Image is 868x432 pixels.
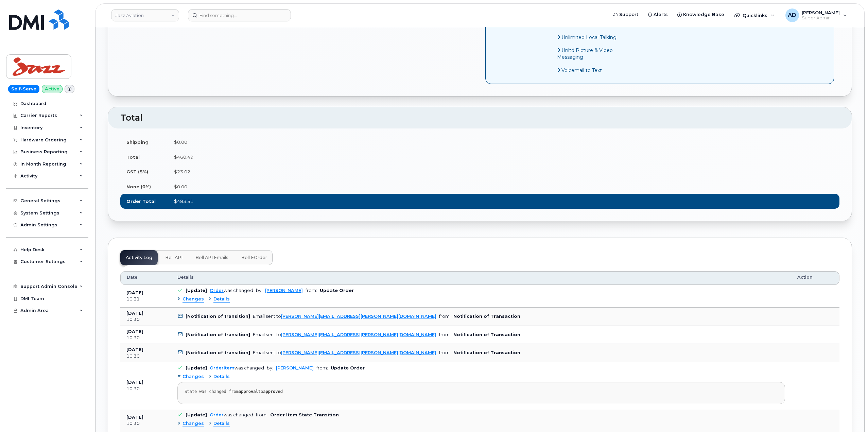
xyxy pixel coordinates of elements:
span: Changes [183,374,204,380]
strong: approval [239,389,258,394]
span: by: [256,288,262,293]
span: Alerts [654,11,668,18]
b: Notification of Transaction [453,332,520,337]
b: Update Order [331,365,365,370]
span: from: [439,332,451,337]
span: from: [316,365,328,370]
div: 10:30 [126,386,165,392]
a: Jazz Aviation [111,9,179,21]
h2: Total [120,113,839,123]
span: Voicemail to Text [561,67,602,73]
span: Unltd Picture & Video Messaging [557,47,613,60]
div: Adil Derdak [781,8,852,22]
span: $460.49 [174,154,193,160]
span: Bell eOrder [241,255,267,260]
b: [Update] [186,365,207,370]
div: was changed [210,412,253,417]
span: $0.00 [174,139,187,145]
th: Action [791,271,839,285]
div: was changed [210,365,264,370]
span: Knowledge Base [683,11,724,18]
div: 10:30 [126,353,165,359]
a: Knowledge Base [673,8,729,21]
a: Order [210,288,224,293]
div: 10:30 [126,316,165,323]
span: $23.02 [174,169,190,174]
b: [DATE] [126,347,143,352]
b: Notification of Transaction [453,350,520,355]
div: Email sent to [253,314,436,319]
span: Changes [183,296,204,303]
label: None (0%) [126,184,151,190]
span: Bell API [165,255,183,260]
span: [PERSON_NAME] [802,10,840,15]
a: [PERSON_NAME] [276,365,314,370]
b: [Update] [186,412,207,417]
span: from: [256,412,267,417]
label: Total [126,154,140,160]
div: was changed [210,288,253,293]
span: by: [267,365,273,370]
span: $0.00 [174,184,187,189]
span: $483.51 [174,198,193,204]
span: Super Admin [802,15,840,21]
div: State was changed from to [185,389,778,394]
b: [DATE] [126,380,143,385]
div: 10:30 [126,420,165,427]
b: [DATE] [126,329,143,334]
span: Details [177,274,194,280]
div: Email sent to [253,332,436,337]
span: from: [306,288,317,293]
b: Order Item State Transition [270,412,339,417]
span: Details [213,296,230,303]
a: Support [609,8,643,21]
div: 10:30 [126,335,165,341]
div: Quicklinks [730,8,779,22]
label: Shipping [126,139,149,145]
b: [Update] [186,288,207,293]
span: AD [788,11,796,19]
span: Date [127,274,138,280]
span: Bell API Emails [195,255,228,260]
b: [Notification of transition] [186,332,250,337]
span: Support [619,11,638,18]
span: from: [439,350,451,355]
a: Order [210,412,224,417]
a: Alerts [643,8,673,21]
b: [Notification of transition] [186,350,250,355]
div: Email sent to [253,350,436,355]
a: [PERSON_NAME][EMAIL_ADDRESS][PERSON_NAME][DOMAIN_NAME] [281,314,436,319]
b: [DATE] [126,290,143,295]
input: Find something... [188,9,291,21]
span: Unlimited Local Talking [561,34,617,40]
label: GST (5%) [126,169,148,175]
label: Order Total [126,198,156,205]
b: [DATE] [126,415,143,420]
a: [PERSON_NAME][EMAIL_ADDRESS][PERSON_NAME][DOMAIN_NAME] [281,350,436,355]
b: [DATE] [126,311,143,316]
span: Changes [183,420,204,427]
strong: approved [263,389,283,394]
span: Details [213,420,230,427]
span: Details [213,374,230,380]
a: [PERSON_NAME] [265,288,303,293]
span: from: [439,314,451,319]
a: OrderItem [210,365,235,370]
span: Quicklinks [743,13,767,18]
b: [Notification of transition] [186,314,250,319]
div: 10:31 [126,296,165,302]
a: [PERSON_NAME][EMAIL_ADDRESS][PERSON_NAME][DOMAIN_NAME] [281,332,436,337]
b: Notification of Transaction [453,314,520,319]
b: Update Order [320,288,354,293]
